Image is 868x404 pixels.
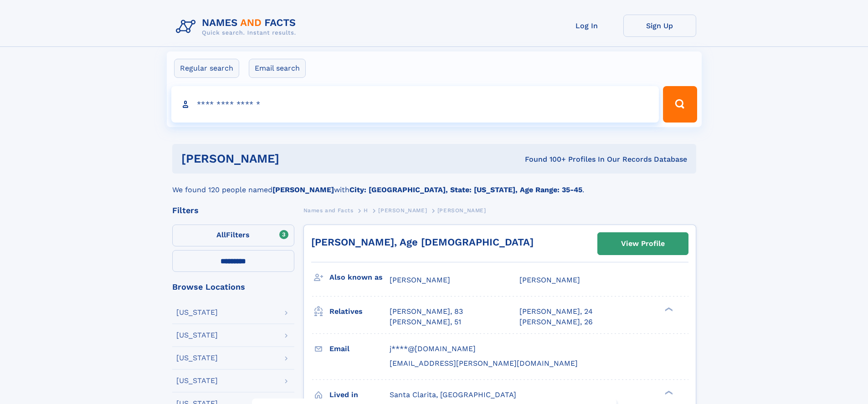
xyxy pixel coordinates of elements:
[329,304,390,319] h3: Relatives
[663,86,697,123] button: Search Button
[176,377,218,384] div: [US_STATE]
[663,307,673,312] div: ❯
[329,270,390,285] h3: Also known as
[171,86,659,123] input: search input
[216,230,226,239] span: All
[364,207,368,214] span: H
[390,317,461,327] a: [PERSON_NAME], 51
[303,205,354,216] a: Names and Facts
[176,309,218,316] div: [US_STATE]
[329,341,390,357] h3: Email
[621,233,665,254] div: View Profile
[329,387,390,403] h3: Lived in
[390,390,516,399] span: Santa Clarita, [GEOGRAPHIC_DATA]
[402,154,687,164] div: Found 100+ Profiles In Our Records Database
[311,236,534,248] a: [PERSON_NAME], Age [DEMOGRAPHIC_DATA]
[519,317,593,327] a: [PERSON_NAME], 26
[519,307,593,317] a: [PERSON_NAME], 24
[181,153,402,164] h1: [PERSON_NAME]
[172,225,294,246] label: Filters
[176,354,218,362] div: [US_STATE]
[378,205,427,216] a: [PERSON_NAME]
[349,185,582,194] b: City: [GEOGRAPHIC_DATA], State: [US_STATE], Age Range: 35-45
[663,389,673,395] div: ❯
[550,15,623,37] a: Log In
[172,174,696,195] div: We found 120 people named with .
[249,59,306,78] label: Email search
[623,15,696,37] a: Sign Up
[272,185,334,194] b: [PERSON_NAME]
[390,307,463,317] a: [PERSON_NAME], 83
[172,15,303,39] img: Logo Names and Facts
[172,206,294,215] div: Filters
[176,332,218,339] div: [US_STATE]
[390,359,578,368] span: [EMAIL_ADDRESS][PERSON_NAME][DOMAIN_NAME]
[598,233,688,255] a: View Profile
[172,283,294,291] div: Browse Locations
[174,59,239,78] label: Regular search
[519,276,580,284] span: [PERSON_NAME]
[364,205,368,216] a: H
[390,276,450,284] span: [PERSON_NAME]
[378,207,427,214] span: [PERSON_NAME]
[437,207,486,214] span: [PERSON_NAME]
